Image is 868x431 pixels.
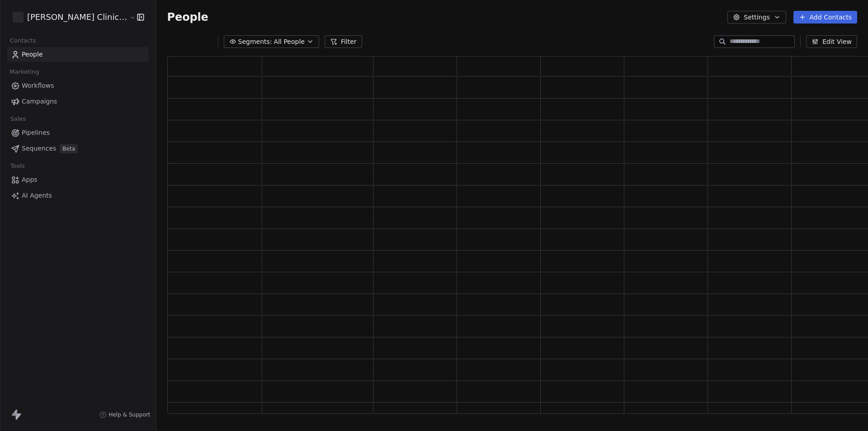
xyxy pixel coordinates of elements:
a: Apps [7,172,149,187]
span: Marketing [6,65,43,79]
span: Tools [6,159,28,173]
span: Campaigns [22,97,57,106]
button: Settings [727,11,786,24]
span: People [22,50,43,59]
span: Pipelines [22,128,50,137]
span: Contacts [6,34,40,47]
a: AI Agents [7,188,149,203]
span: Workflows [22,81,54,90]
span: All People [274,37,305,47]
span: Apps [22,175,38,185]
span: AI Agents [22,191,52,200]
button: [PERSON_NAME] Clinic External [11,9,123,25]
a: SequencesBeta [7,141,149,156]
a: Workflows [7,78,149,93]
a: Campaigns [7,94,149,109]
span: [PERSON_NAME] Clinic External [27,11,127,23]
button: Edit View [806,35,857,48]
a: People [7,47,149,62]
span: Sequences [22,144,56,153]
button: Filter [325,35,362,48]
span: Sales [6,112,30,126]
span: People [167,10,208,24]
span: Segments: [238,37,272,47]
button: Add Contacts [793,11,857,24]
a: Help & Support [99,411,150,418]
span: Help & Support [108,411,150,418]
a: Pipelines [7,125,149,140]
span: Beta [60,144,78,153]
